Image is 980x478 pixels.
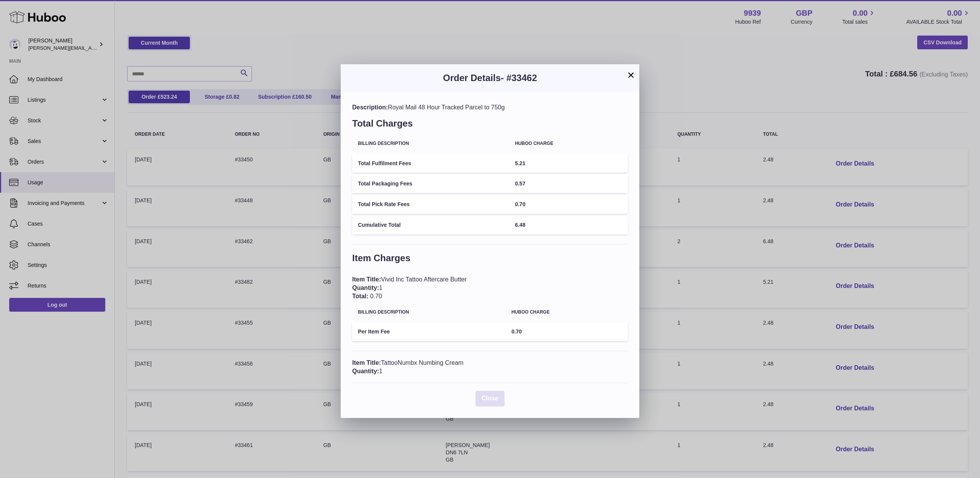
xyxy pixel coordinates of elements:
[626,70,635,80] button: ×
[352,322,506,341] td: Per Item Fee
[515,222,525,228] span: 6.48
[352,103,628,112] div: Royal Mail 48 Hour Tracked Parcel to 750g
[352,117,628,133] h3: Total Charges
[352,72,628,84] h3: Order Details
[352,276,381,283] span: Item Title:
[370,293,382,299] span: 0.70
[352,174,509,193] td: Total Packaging Fees
[352,104,388,111] span: Description:
[352,154,509,173] td: Total Fulfilment Fees
[352,368,379,374] span: Quantity:
[515,180,525,187] span: 0.57
[352,252,628,268] h3: Item Charges
[475,391,505,406] button: Close
[352,359,381,366] span: Item Title:
[352,135,509,152] th: Billing Description
[482,395,498,402] span: Close
[352,293,368,299] span: Total:
[352,285,379,291] span: Quantity:
[352,216,509,234] td: Cumulative Total
[352,195,509,214] td: Total Pick Rate Fees
[352,304,506,320] th: Billing Description
[515,201,525,207] span: 0.70
[501,73,537,83] span: - #33462
[352,359,628,375] div: TattooNumbx Numbing Cream 1
[506,304,628,320] th: Huboo charge
[511,328,522,335] span: 0.70
[352,275,628,300] div: Vivid Inc Tattoo Aftercare Butter 1
[509,135,628,152] th: Huboo charge
[515,160,525,166] span: 5.21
